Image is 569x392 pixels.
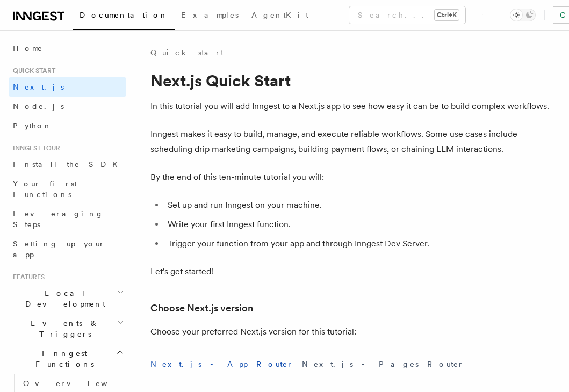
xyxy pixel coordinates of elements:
[510,9,536,21] button: Toggle dark mode
[150,170,552,185] p: By the end of this ten-minute tutorial you will:
[13,179,77,199] span: Your first Functions
[9,314,126,344] button: Events & Triggers
[9,155,126,174] a: Install the SDK
[150,127,552,157] p: Inngest makes it easy to build, manage, and execute reliable workflows. Some use cases include sc...
[9,77,126,97] a: Next.js
[13,239,105,259] span: Setting up your app
[9,144,60,153] span: Inngest tour
[181,11,239,19] span: Examples
[9,67,55,75] span: Quick start
[150,47,224,58] a: Quick start
[175,3,245,29] a: Examples
[150,324,552,339] p: Choose your preferred Next.js version for this tutorial:
[302,352,464,376] button: Next.js - Pages Router
[80,11,168,19] span: Documentation
[150,71,552,90] h1: Next.js Quick Start
[13,121,52,130] span: Python
[150,264,552,279] p: Let's get started!
[23,379,134,388] span: Overview
[164,236,552,251] li: Trigger your function from your app and through Inngest Dev Server.
[9,284,126,314] button: Local Development
[9,344,126,374] button: Inngest Functions
[150,99,552,114] p: In this tutorial you will add Inngest to a Next.js app to see how easy it can be to build complex...
[150,301,253,316] a: Choose Next.js version
[9,273,45,281] span: Features
[349,6,465,24] button: Search...Ctrl+K
[251,11,308,19] span: AgentKit
[13,43,43,54] span: Home
[9,204,126,234] a: Leveraging Steps
[13,83,64,91] span: Next.js
[13,209,104,229] span: Leveraging Steps
[9,318,117,339] span: Events & Triggers
[9,234,126,264] a: Setting up your app
[9,97,126,116] a: Node.js
[435,10,459,20] kbd: Ctrl+K
[13,102,64,111] span: Node.js
[13,160,124,169] span: Install the SDK
[9,288,117,309] span: Local Development
[245,3,315,29] a: AgentKit
[9,116,126,135] a: Python
[9,39,126,58] a: Home
[150,352,293,376] button: Next.js - App Router
[73,3,175,30] a: Documentation
[9,174,126,204] a: Your first Functions
[164,217,552,232] li: Write your first Inngest function.
[164,198,552,213] li: Set up and run Inngest on your machine.
[9,348,116,369] span: Inngest Functions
